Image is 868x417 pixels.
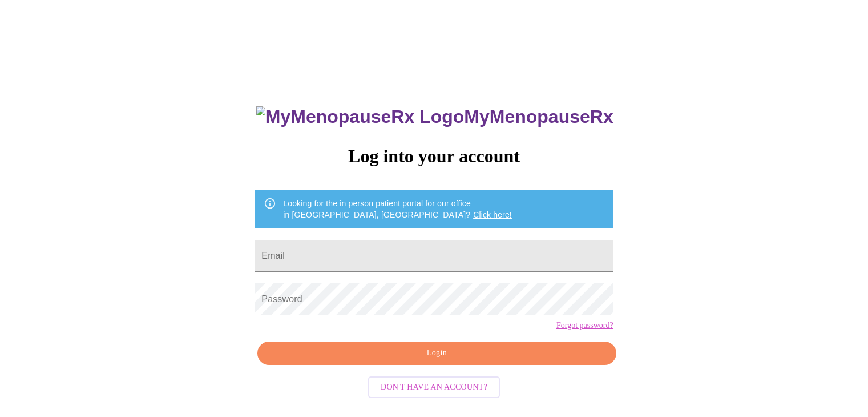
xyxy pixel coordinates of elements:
[473,210,512,219] a: Click here!
[271,346,603,360] span: Login
[256,106,464,127] img: MyMenopauseRx Logo
[381,380,487,395] span: Don't have an account?
[283,193,512,225] div: Looking for the in person patient portal for our office in [GEOGRAPHIC_DATA], [GEOGRAPHIC_DATA]?
[365,381,503,391] a: Don't have an account?
[256,106,613,127] h3: MyMenopauseRx
[255,146,613,167] h3: Log into your account
[556,321,613,330] a: Forgot password?
[368,376,500,399] button: Don't have an account?
[257,342,616,365] button: Login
